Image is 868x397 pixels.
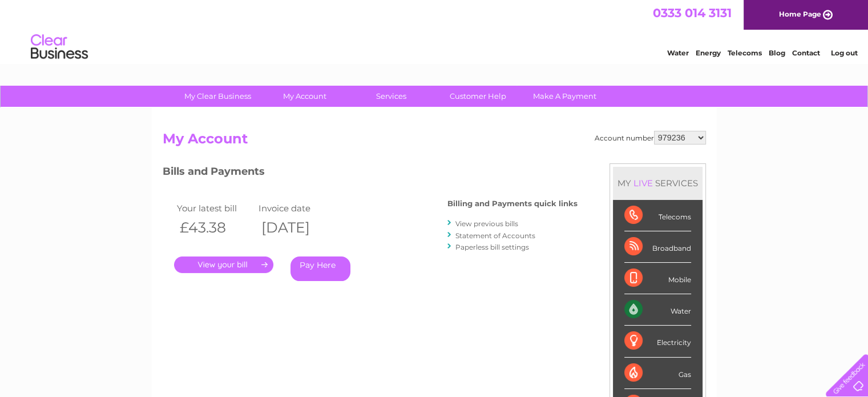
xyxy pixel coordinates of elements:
a: Paperless bill settings [455,243,529,251]
div: MY SERVICES [613,167,703,199]
h3: Bills and Payments [163,163,578,183]
div: Broadband [624,231,691,263]
a: Pay Here [290,256,350,281]
h2: My Account [163,131,706,153]
a: View previous bills [455,219,518,228]
a: Statement of Accounts [455,231,535,240]
a: Energy [696,49,721,57]
td: Invoice date [256,200,338,216]
a: Customer Help [431,86,525,107]
a: Contact [792,49,820,57]
a: Log out [830,49,857,57]
a: . [174,256,273,273]
th: £43.38 [174,216,256,239]
div: Water [624,294,691,326]
div: Mobile [624,263,691,294]
img: logo.png [30,30,88,65]
a: Blog [769,49,785,57]
a: Telecoms [728,49,762,57]
th: [DATE] [256,216,338,239]
a: Make A Payment [518,86,612,107]
div: Clear Business is a trading name of Verastar Limited (registered in [GEOGRAPHIC_DATA] No. 3667643... [165,6,704,55]
h4: Billing and Payments quick links [447,199,578,208]
a: Water [667,49,689,57]
a: 0333 014 3131 [653,6,732,20]
div: Electricity [624,326,691,357]
a: Services [344,86,438,107]
a: My Account [257,86,352,107]
a: My Clear Business [171,86,265,107]
div: Telecoms [624,200,691,231]
td: Your latest bill [174,200,256,216]
div: LIVE [631,178,655,189]
div: Account number [595,131,706,145]
div: Gas [624,358,691,389]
